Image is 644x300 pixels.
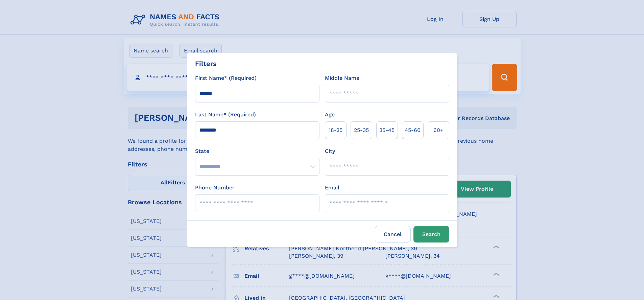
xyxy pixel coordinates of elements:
label: Email [325,184,339,192]
span: 45‑60 [405,126,421,134]
label: State [195,147,319,155]
span: 18‑25 [329,126,342,134]
span: 25‑35 [354,126,369,134]
span: 60+ [433,126,444,134]
label: Last Name* (Required) [195,111,256,119]
button: Search [413,226,449,243]
label: City [325,147,335,155]
label: Phone Number [195,184,235,192]
div: Filters [195,59,217,69]
label: Middle Name [325,74,359,82]
label: Cancel [375,226,411,243]
label: Age [325,111,335,119]
label: First Name* (Required) [195,74,257,82]
span: 35‑45 [379,126,395,134]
